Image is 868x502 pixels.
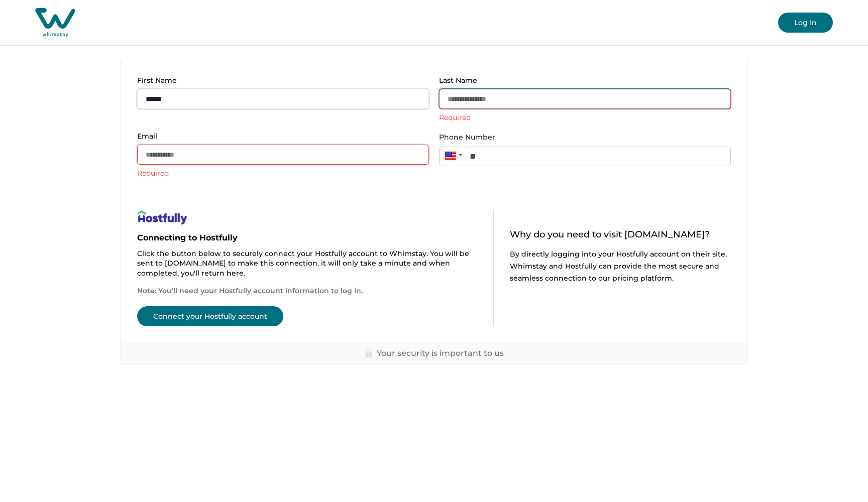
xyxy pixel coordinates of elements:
p: Note: You'll need your Hostfully account information to log in. [137,286,477,296]
p: First Name [137,76,423,85]
button: Log In [778,13,833,33]
img: help-page-image [137,210,187,225]
p: Your security is important to us [377,348,504,358]
p: By directly logging into your Hostfully account on their site, Whimstay and Hostfully can provide... [510,248,731,284]
p: Email [137,132,423,141]
label: Phone Number [439,132,725,143]
p: Last Name [439,76,725,85]
div: United States: + 1 [439,147,465,164]
p: Click the button below to securely connect your Hostfully account to Whimstay. You will be sent t... [137,249,477,279]
p: Connecting to Hostfully [137,233,477,243]
img: Whimstay Host [35,8,75,37]
div: Required [137,169,429,178]
div: Required [439,113,731,122]
button: Connect your Hostfully account [137,306,283,326]
p: Why do you need to visit [DOMAIN_NAME]? [510,230,731,240]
